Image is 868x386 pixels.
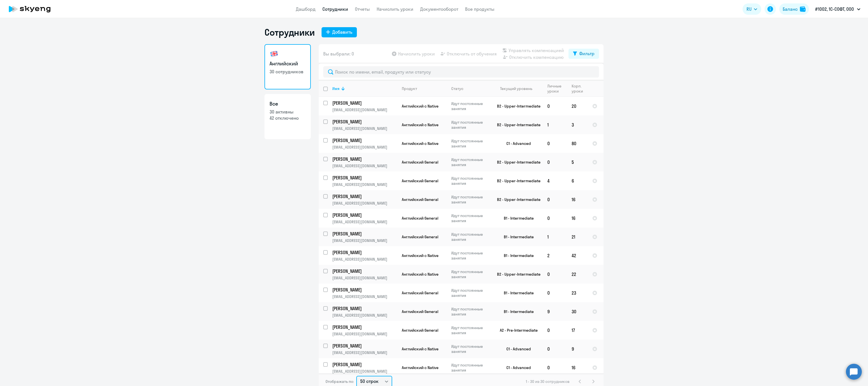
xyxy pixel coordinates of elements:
[567,358,588,377] td: 16
[402,346,439,351] span: Английский с Native
[332,137,396,143] p: [PERSON_NAME]
[332,275,397,280] p: [EMAIL_ADDRESS][DOMAIN_NAME]
[325,379,354,384] span: Отображать по:
[332,257,397,262] p: [EMAIL_ADDRESS][DOMAIN_NAME]
[332,305,396,312] p: [PERSON_NAME]
[543,190,567,209] td: 0
[490,302,543,321] td: B1 - Intermediate
[543,115,567,134] td: 1
[543,321,567,340] td: 0
[332,201,397,206] p: [EMAIL_ADDRESS][DOMAIN_NAME]
[332,249,397,256] a: [PERSON_NAME]
[567,115,588,134] td: 3
[332,249,396,256] p: [PERSON_NAME]
[490,246,543,265] td: B1 - Intermediate
[296,6,316,12] a: Дашборд
[332,268,397,274] a: [PERSON_NAME]
[567,171,588,190] td: 6
[465,6,494,12] a: Все продукты
[332,343,396,349] p: [PERSON_NAME]
[420,6,458,12] a: Документооборот
[783,6,798,12] div: Баланс
[547,83,563,94] div: Личные уроки
[543,302,567,321] td: 9
[543,246,567,265] td: 2
[451,86,463,91] div: Статус
[402,309,438,314] span: Английский General
[451,232,490,242] p: Идут постоянные занятия
[332,86,340,91] div: Имя
[270,115,306,121] p: 42 отключено
[402,86,446,91] div: Продукт
[547,83,567,94] div: Личные уроки
[323,66,599,78] input: Поиск по имени, email, продукту или статусу
[451,325,490,335] p: Идут постоянные занятия
[332,86,397,91] div: Имя
[332,287,397,293] a: [PERSON_NAME]
[332,343,397,349] a: [PERSON_NAME]
[402,197,438,202] span: Английский General
[322,27,357,37] button: Добавить
[402,141,439,146] span: Английский с Native
[332,137,397,143] a: [PERSON_NAME]
[572,83,587,94] div: Корп. уроки
[332,175,397,181] a: [PERSON_NAME]
[332,305,397,312] a: [PERSON_NAME]
[332,193,396,200] p: [PERSON_NAME]
[332,231,397,237] a: [PERSON_NAME]
[490,321,543,340] td: A2 - Pre-Intermediate
[402,234,438,239] span: Английский General
[402,328,438,333] span: Английский General
[402,365,439,370] span: Английский с Native
[332,119,396,125] p: [PERSON_NAME]
[355,6,370,12] a: Отчеты
[377,6,413,12] a: Начислить уроки
[567,321,588,340] td: 17
[264,44,311,89] a: Английский30 сотрудников
[543,228,567,246] td: 1
[332,156,396,162] p: [PERSON_NAME]
[779,3,809,15] button: Балансbalance
[402,86,417,91] div: Продукт
[567,284,588,302] td: 23
[332,193,397,200] a: [PERSON_NAME]
[264,27,315,38] h1: Сотрудники
[332,212,396,218] p: [PERSON_NAME]
[332,238,397,243] p: [EMAIL_ADDRESS][DOMAIN_NAME]
[567,246,588,265] td: 42
[567,209,588,228] td: 16
[451,176,490,186] p: Идут постоянные занятия
[332,212,397,218] a: [PERSON_NAME]
[332,163,397,168] p: [EMAIL_ADDRESS][DOMAIN_NAME]
[332,29,352,35] div: Добавить
[747,6,752,12] span: RU
[451,288,490,298] p: Идут постоянные занятия
[332,369,397,374] p: [EMAIL_ADDRESS][DOMAIN_NAME]
[332,156,397,162] a: [PERSON_NAME]
[332,231,396,237] p: [PERSON_NAME]
[543,209,567,228] td: 0
[543,358,567,377] td: 0
[567,97,588,115] td: 20
[270,49,279,58] img: english
[270,68,306,75] p: 30 сотрудников
[567,340,588,358] td: 9
[451,250,490,261] p: Идут постоянные занятия
[490,153,543,171] td: B2 - Upper-Intermediate
[332,313,397,318] p: [EMAIL_ADDRESS][DOMAIN_NAME]
[526,379,570,384] span: 1 - 30 из 30 сотрудников
[332,350,397,355] p: [EMAIL_ADDRESS][DOMAIN_NAME]
[572,83,584,94] div: Корп. уроки
[332,107,397,112] p: [EMAIL_ADDRESS][DOMAIN_NAME]
[402,178,438,183] span: Английский General
[567,302,588,321] td: 30
[543,340,567,358] td: 0
[579,50,594,57] div: Фильтр
[543,171,567,190] td: 4
[451,157,490,167] p: Идут постоянные занятия
[270,60,306,67] h3: Английский
[490,358,543,377] td: C1 - Advanced
[490,190,543,209] td: B2 - Upper-Intermediate
[543,153,567,171] td: 0
[402,253,439,258] span: Английский с Native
